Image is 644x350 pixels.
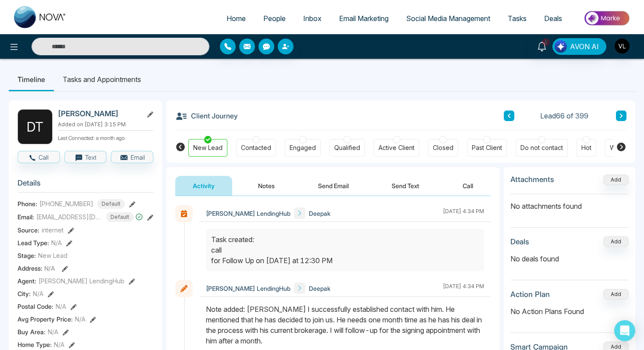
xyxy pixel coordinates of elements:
h2: [PERSON_NAME] [58,109,139,118]
span: City : [18,289,31,298]
button: Add [603,175,629,185]
span: Agent: [18,276,36,286]
span: Default [97,199,125,209]
span: Phone: [18,199,37,208]
div: New Lead [193,143,223,152]
span: [EMAIL_ADDRESS][DOMAIN_NAME] [36,212,102,221]
span: Deepak [309,284,330,293]
h3: Attachments [510,175,554,184]
a: People [255,10,294,27]
span: People [263,14,286,23]
span: Lead Type: [18,238,49,247]
span: Social Media Management [406,14,490,23]
span: Email Marketing [339,14,389,23]
div: Open Intercom Messenger [614,320,635,341]
button: Add [603,289,629,300]
div: D T [18,109,53,144]
div: Contacted [241,143,271,152]
span: N/A [44,264,55,272]
h3: Action Plan [510,290,550,299]
div: Do not contact [520,143,563,152]
a: Social Media Management [397,10,499,27]
span: N/A [48,327,58,336]
span: [PERSON_NAME] LendingHub [206,209,290,218]
a: Home [218,10,255,27]
button: Notes [241,176,292,196]
div: Closed [433,143,453,152]
a: Inbox [294,10,330,27]
h3: Client Journey [175,109,238,122]
span: Lead 66 of 399 [540,111,588,121]
span: N/A [56,302,66,311]
a: Tasks [499,10,535,27]
span: Address: [18,264,55,273]
img: Nova CRM Logo [14,6,67,28]
span: Buy Area : [18,327,46,336]
p: Added on [DATE] 3:15 PM [58,121,153,129]
span: N/A [54,340,64,349]
span: N/A [51,238,62,247]
span: Avg Property Price : [18,314,73,324]
div: Active Client [379,143,414,152]
button: Activity [175,176,232,196]
div: Past Client [472,143,502,152]
button: Send Email [301,176,366,196]
span: Deepak [309,209,330,218]
li: Timeline [9,68,54,91]
div: Qualified [334,143,360,152]
span: Add [603,175,629,183]
div: Hot [581,143,591,152]
img: User Avatar [615,39,630,54]
p: Last Connected: a month ago [58,132,153,142]
button: AVON AI [552,38,606,55]
span: Home Type : [18,340,52,349]
button: Text [64,151,107,163]
button: Call [445,176,491,196]
a: 1 [531,38,552,54]
span: Deals [544,14,562,23]
span: internet [42,225,64,235]
span: N/A [33,289,43,298]
span: [PERSON_NAME] LendingHub [39,276,124,286]
button: Send Text [374,176,437,196]
p: No deals found [510,254,629,264]
span: Email: [18,212,34,221]
div: [DATE] 4:34 PM [443,282,484,294]
h3: Deals [510,237,529,246]
button: Add [603,236,629,247]
h3: Details [18,179,153,192]
a: Email Marketing [330,10,397,27]
span: AVON AI [570,41,599,52]
div: Engaged [290,143,316,152]
div: [DATE] 4:34 PM [443,207,484,219]
span: [PERSON_NAME] LendingHub [206,284,290,293]
li: Tasks and Appointments [54,68,150,91]
span: Stage: [18,251,36,260]
span: Postal Code : [18,302,53,311]
button: Email [111,151,153,163]
span: New Lead [38,251,67,260]
div: Warm [610,143,626,152]
img: Market-place.gif [575,8,639,28]
span: Default [106,212,134,222]
img: Lead Flow [555,40,567,53]
span: Source: [18,225,39,235]
span: Tasks [508,14,527,23]
a: Deals [535,10,571,27]
button: Call [18,151,60,163]
span: Home [226,14,246,23]
span: Inbox [303,14,322,23]
p: No Action Plans Found [510,306,629,317]
span: N/A [75,314,85,324]
span: 1 [542,38,550,46]
span: [PHONE_NUMBER] [39,199,93,208]
p: No attachments found [510,194,629,211]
